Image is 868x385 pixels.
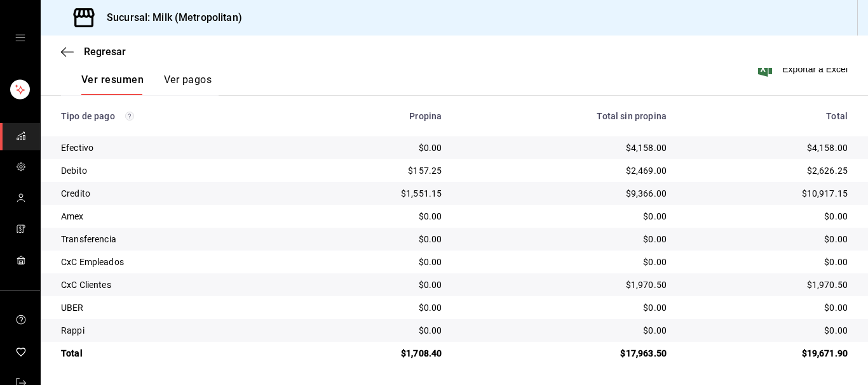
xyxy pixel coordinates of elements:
div: $10,917.15 [687,187,848,200]
div: Total [687,111,848,121]
div: $0.00 [462,256,667,268]
div: Total [61,347,289,360]
button: Ver pagos [164,74,212,95]
div: $19,671.90 [687,347,848,360]
svg: Los pagos realizados con Pay y otras terminales son montos brutos. [125,112,134,121]
div: $1,708.40 [309,347,442,360]
h3: Sucursal: Milk (Metropolitan) [97,10,242,25]
div: Debito [61,164,289,177]
div: $0.00 [462,324,667,337]
div: $1,551.15 [309,187,442,200]
button: open drawer [15,33,25,43]
div: $0.00 [309,210,442,223]
div: Tipo de pago [61,111,289,121]
div: $0.00 [687,324,848,337]
div: CxC Clientes [61,278,289,291]
div: $0.00 [309,301,442,314]
div: Rappi [61,324,289,337]
div: $0.00 [309,256,442,268]
button: Regresar [61,46,126,58]
div: $157.25 [309,164,442,177]
div: UBER [61,301,289,314]
span: Regresar [84,46,126,58]
div: $0.00 [687,256,848,268]
button: Exportar a Excel [761,62,848,77]
div: CxC Empleados [61,256,289,268]
div: $0.00 [309,324,442,337]
div: $0.00 [462,301,667,314]
div: $0.00 [687,233,848,245]
div: $0.00 [462,210,667,223]
div: Total sin propina [462,111,667,121]
div: $0.00 [687,210,848,223]
div: $4,158.00 [462,141,667,154]
div: $0.00 [462,233,667,245]
div: $1,970.50 [687,278,848,291]
div: Efectivo [61,141,289,154]
div: Propina [309,111,442,121]
div: $9,366.00 [462,187,667,200]
div: $2,626.25 [687,164,848,177]
div: $4,158.00 [687,141,848,154]
div: $0.00 [309,141,442,154]
div: $0.00 [309,233,442,245]
div: $17,963.50 [462,347,667,360]
div: Transferencia [61,233,289,245]
div: $1,970.50 [462,278,667,291]
div: Credito [61,187,289,200]
div: navigation tabs [81,74,212,95]
button: Ver resumen [81,74,144,95]
div: Amex [61,210,289,223]
div: $0.00 [309,278,442,291]
div: $2,469.00 [462,164,667,177]
div: $0.00 [687,301,848,314]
